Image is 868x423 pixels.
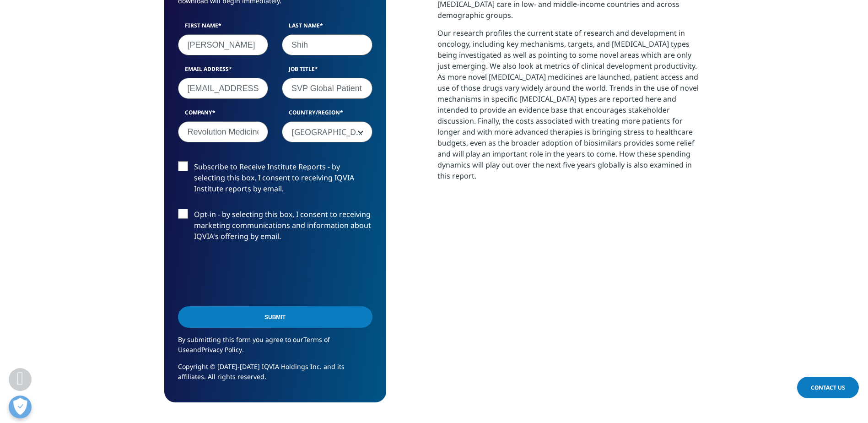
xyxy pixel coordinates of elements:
[178,335,372,362] p: By submitting this form you agree to our and .
[178,362,372,389] p: Copyright © [DATE]-[DATE] IQVIA Holdings Inc. and its affiliates. All rights reserved.
[282,108,372,121] label: Country/Region
[178,108,269,121] label: Company
[178,161,372,199] label: Subscribe to Receive Institute Reports - by selecting this box, I consent to receiving IQVIA Inst...
[282,65,372,78] label: Job Title
[797,377,859,398] a: Contact Us
[178,65,269,78] label: Email Address
[178,22,269,34] label: First Name
[178,306,372,328] input: Submit
[178,209,372,247] label: Opt-in - by selecting this box, I consent to receiving marketing communications and information a...
[282,22,372,34] label: Last Name
[282,121,372,142] span: United States
[9,396,32,418] button: Open Preferences
[201,345,242,354] a: Privacy Policy
[282,122,372,143] span: United States
[178,256,317,292] iframe: reCAPTCHA
[437,27,704,188] p: Our research profiles the current state of research and development in oncology, including key me...
[811,384,845,391] span: Contact Us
